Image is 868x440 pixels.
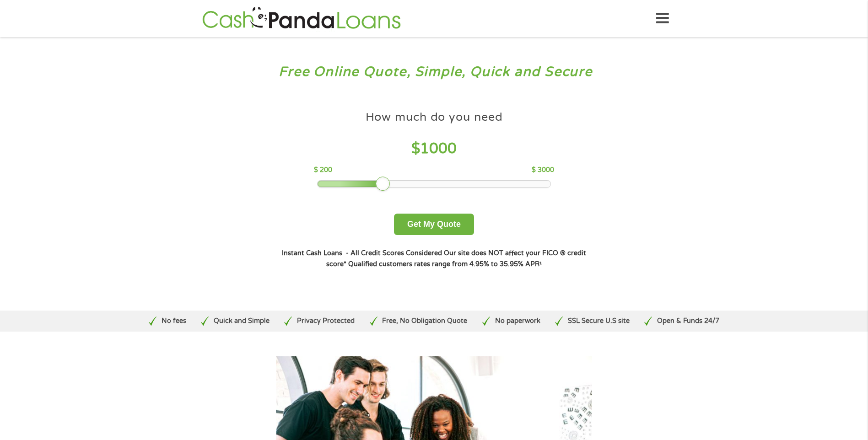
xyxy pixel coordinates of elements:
[314,140,554,158] h4: $
[394,214,474,235] button: Get My Quote
[382,316,467,326] p: Free, No Obligation Quote
[326,249,586,268] strong: Our site does NOT affect your FICO ® credit score*
[297,316,355,326] p: Privacy Protected
[214,316,270,326] p: Quick and Simple
[282,249,442,257] strong: Instant Cash Loans - All Credit Scores Considered
[199,5,404,32] img: GetLoanNow Logo
[366,110,503,125] h4: How much do you need
[27,64,842,80] h3: Free Online Quote, Simple, Quick and Secure
[657,316,719,326] p: Open & Funds 24/7
[495,316,540,326] p: No paperwork
[420,140,457,157] span: 1000
[162,316,186,326] p: No fees
[314,165,332,175] p: $ 200
[568,316,630,326] p: SSL Secure U.S site
[348,260,542,268] strong: Qualified customers rates range from 4.95% to 35.95% APR¹
[532,165,554,175] p: $ 3000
